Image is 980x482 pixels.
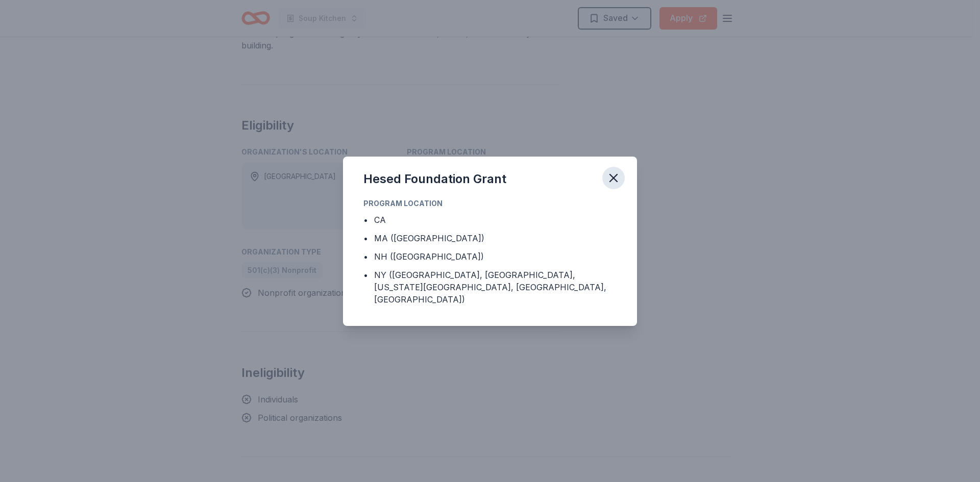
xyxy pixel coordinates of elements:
div: Hesed Foundation Grant [363,171,506,187]
div: CA [374,214,386,226]
div: • [363,250,368,263]
div: MA ([GEOGRAPHIC_DATA]) [374,232,484,244]
div: • [363,232,368,244]
div: Program Location [363,197,617,210]
div: NY ([GEOGRAPHIC_DATA], [GEOGRAPHIC_DATA], [US_STATE][GEOGRAPHIC_DATA], [GEOGRAPHIC_DATA], [GEOGRA... [374,269,617,306]
div: NH ([GEOGRAPHIC_DATA]) [374,250,484,263]
div: • [363,214,368,226]
div: • [363,269,368,281]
